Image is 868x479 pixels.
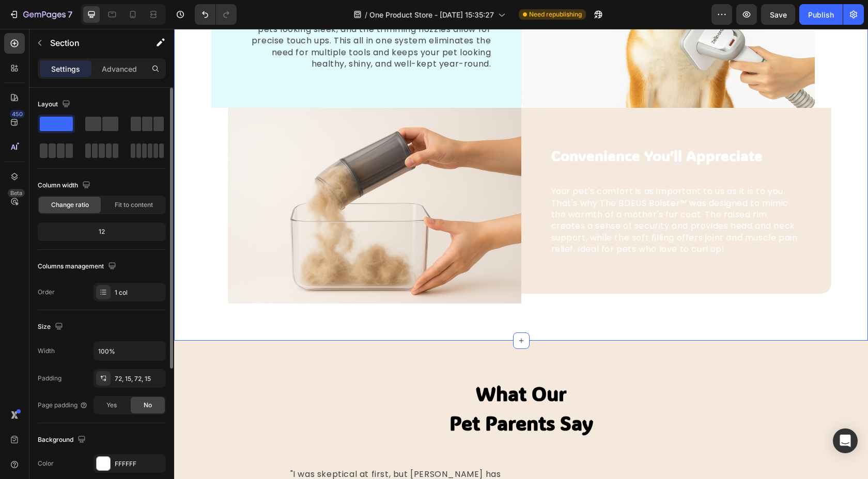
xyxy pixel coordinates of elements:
div: Undo/Redo [195,4,237,25]
span: Change ratio [51,200,89,210]
span: Need republishing [529,10,582,19]
div: Padding [38,374,61,383]
button: Save [761,4,795,25]
div: Layout [38,98,72,111]
span: Yes [106,401,117,410]
div: 1 col [115,288,163,297]
span: / [365,9,367,20]
p: Your pet's comfort is as important to us as it is to you. That's why The BDEUS Bolster™ was desig... [377,157,627,226]
div: Color [38,459,54,468]
p: 7 [68,8,72,21]
div: Width [38,346,55,356]
p: Advanced [102,63,137,74]
span: Save [770,10,787,19]
div: 12 [40,225,164,239]
div: Column width [38,179,92,193]
div: Open Intercom Messenger [833,428,858,453]
span: Fit to content [115,200,153,210]
div: 72, 15, 72, 15 [115,374,163,384]
div: Beta [8,189,25,197]
button: 7 [4,4,77,25]
span: No [144,401,152,410]
div: Size [38,320,65,334]
div: Background [38,433,88,447]
div: Order [38,288,55,297]
div: Columns management [38,260,118,274]
p: Settings [51,63,80,74]
div: FFFFFF [115,459,163,469]
div: 450 [10,110,25,118]
span: One Product Store - [DATE] 15:35:27 [369,9,494,20]
strong: Convenience You’ll Appreciate [377,117,588,136]
h2: What Our Pet Parents Say [37,349,657,410]
div: Publish [808,9,834,20]
p: Section [50,37,135,49]
input: Auto [94,342,165,360]
button: Publish [799,4,843,25]
div: Page padding [38,401,88,410]
iframe: Design area [174,29,868,479]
